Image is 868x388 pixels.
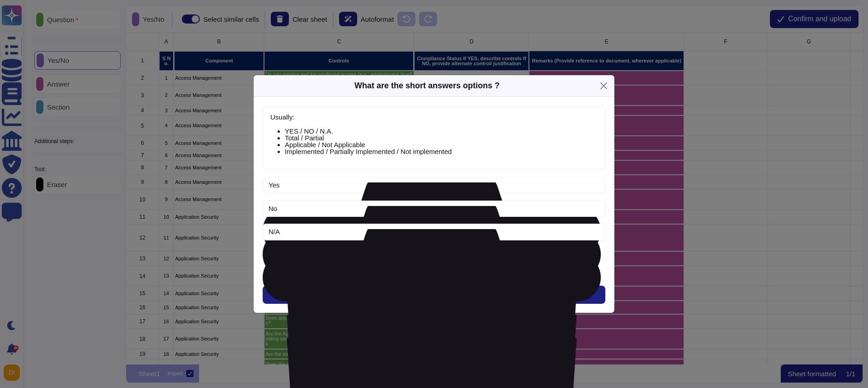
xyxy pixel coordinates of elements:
[285,128,598,134] li: YES / NO / N.A.
[285,141,598,148] li: Applicable / Not Applicable
[263,177,605,194] input: Option 1
[285,134,598,141] li: Total / Partial
[263,224,605,240] input: Option 3
[285,148,598,155] li: Implemented / Partially Implemented / Not implemented
[263,201,605,217] input: Option 2
[270,114,598,120] p: Usually:
[354,80,500,92] div: What are the short answers options ?
[597,79,611,93] button: Close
